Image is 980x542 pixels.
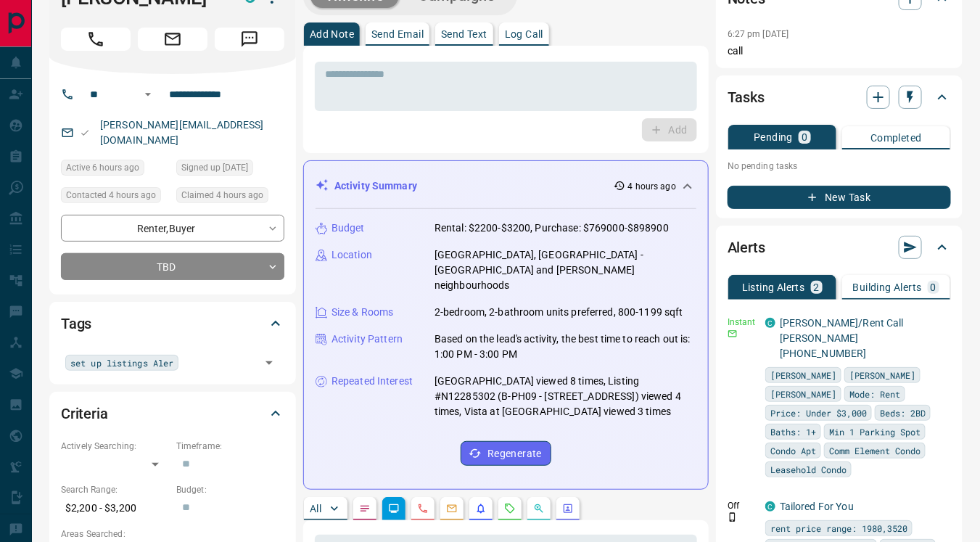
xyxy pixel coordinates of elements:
svg: Requests [504,503,516,514]
svg: Email [728,329,738,339]
p: $2,200 - $3,200 [61,496,169,520]
span: set up listings Aler [70,356,173,370]
span: Comm Element Condo [829,443,921,458]
div: condos.ca [765,318,775,328]
p: Listing Alerts [742,282,805,292]
div: Tue Oct 14 2025 [61,160,169,180]
p: 2 [814,282,820,292]
span: Message [215,28,284,51]
span: Price: Under $3,000 [770,406,867,420]
span: rent price range: 1980,3520 [770,521,907,535]
div: Tue Oct 14 2025 [61,187,169,208]
p: Actively Searching: [61,440,169,453]
span: Call [61,28,131,51]
span: Signed up [DATE] [181,160,248,175]
svg: Opportunities [533,503,545,514]
p: Size & Rooms [332,305,394,320]
p: Log Call [505,29,543,39]
p: Pending [754,132,793,142]
p: Instant [728,316,757,329]
span: Baths: 1+ [770,424,816,439]
p: [GEOGRAPHIC_DATA], [GEOGRAPHIC_DATA] - [GEOGRAPHIC_DATA] and [PERSON_NAME] neighbourhoods [435,247,696,293]
span: [PERSON_NAME] [770,368,836,382]
span: Condo Apt [770,443,816,458]
a: [PERSON_NAME][EMAIL_ADDRESS][DOMAIN_NAME] [100,119,264,146]
span: [PERSON_NAME] [770,387,836,401]
p: Budget [332,221,365,236]
p: Search Range: [61,483,169,496]
svg: Agent Actions [562,503,574,514]
h2: Alerts [728,236,765,259]
svg: Calls [417,503,429,514]
p: All [310,504,321,514]
p: Add Note [310,29,354,39]
button: Open [259,353,279,373]
span: Contacted 4 hours ago [66,188,156,202]
div: Mon Mar 03 2025 [176,160,284,180]
div: Tags [61,306,284,341]
svg: Listing Alerts [475,503,487,514]
svg: Email Valid [80,128,90,138]
p: Off [728,499,757,512]
div: Activity Summary4 hours ago [316,173,696,200]
span: Beds: 2BD [880,406,926,420]
div: Tue Oct 14 2025 [176,187,284,208]
span: Min 1 Parking Spot [829,424,921,439]
a: Tailored For You [780,501,854,512]
span: Active 6 hours ago [66,160,139,175]
p: Completed [870,133,922,143]
div: Criteria [61,396,284,431]
svg: Emails [446,503,458,514]
p: 0 [931,282,936,292]
div: Alerts [728,230,951,265]
p: [GEOGRAPHIC_DATA] viewed 8 times, Listing #N12285302 (B-PH09 - [STREET_ADDRESS]) viewed 4 times, ... [435,374,696,419]
p: 6:27 pm [DATE] [728,29,789,39]
h2: Tasks [728,86,765,109]
div: TBD [61,253,284,280]
svg: Lead Browsing Activity [388,503,400,514]
p: Send Email [371,29,424,39]
div: Renter , Buyer [61,215,284,242]
svg: Push Notification Only [728,512,738,522]
p: call [728,44,951,59]
p: Rental: $2200-$3200, Purchase: $769000-$898900 [435,221,669,236]
p: Building Alerts [853,282,922,292]
p: Timeframe: [176,440,284,453]
p: Activity Summary [334,178,417,194]
button: Regenerate [461,441,551,466]
svg: Notes [359,503,371,514]
p: Location [332,247,372,263]
span: [PERSON_NAME] [849,368,915,382]
div: condos.ca [765,501,775,512]
a: [PERSON_NAME]/Rent Call [PERSON_NAME] [PHONE_NUMBER] [780,317,904,359]
span: Mode: Rent [849,387,900,401]
span: Leasehold Condo [770,462,847,477]
p: Repeated Interest [332,374,413,389]
p: Send Text [441,29,487,39]
p: No pending tasks [728,155,951,177]
div: Tasks [728,80,951,115]
p: Activity Pattern [332,332,403,347]
p: Budget: [176,483,284,496]
p: 4 hours ago [628,180,676,193]
p: Based on the lead's activity, the best time to reach out is: 1:00 PM - 3:00 PM [435,332,696,362]
button: Open [139,86,157,103]
p: Areas Searched: [61,527,284,541]
button: New Task [728,186,951,209]
span: Claimed 4 hours ago [181,188,263,202]
span: Email [138,28,207,51]
h2: Tags [61,312,91,335]
h2: Criteria [61,402,108,425]
p: 2-bedroom, 2-bathroom units preferred, 800-1199 sqft [435,305,683,320]
p: 0 [802,132,807,142]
